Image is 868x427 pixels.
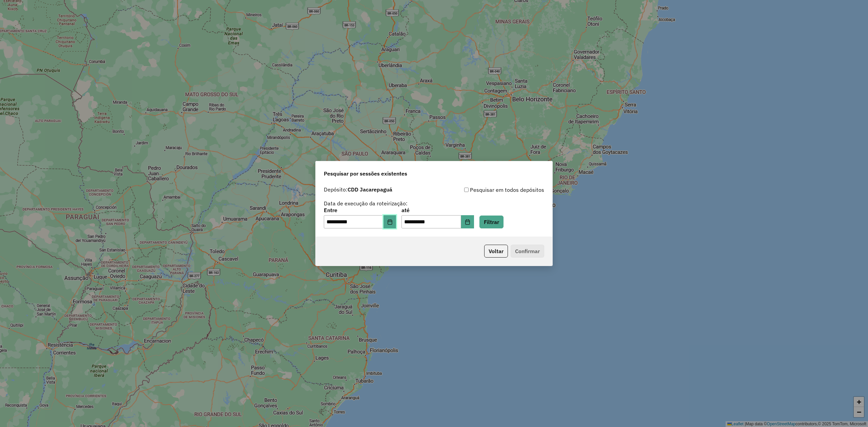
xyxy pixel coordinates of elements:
[479,216,504,228] button: Filtrar
[383,215,396,229] button: Choose Date
[434,186,544,194] div: Pesquisar em todos depósitos
[324,206,396,214] label: Entre
[324,185,392,194] label: Depósito:
[348,186,392,193] strong: CDD Jacarepaguá
[484,245,508,258] button: Voltar
[461,215,474,229] button: Choose Date
[324,169,407,178] span: Pesquisar por sessões existentes
[324,199,408,207] label: Data de execução da roteirização:
[401,206,474,214] label: até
